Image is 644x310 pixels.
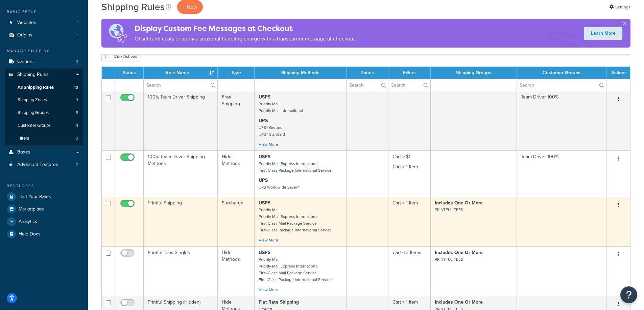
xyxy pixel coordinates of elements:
small: Priority Mail Priority Mail Express International First-Class Mail Package Service First-Class Pa... [259,207,332,233]
input: Search [517,79,606,91]
span: Shipping Rules [17,72,49,78]
td: Hide Methods [218,246,254,296]
th: Filters [388,67,431,79]
td: Printful Shipping [144,197,218,246]
strong: Flat Rate Shipping [259,299,299,306]
span: Filters [18,136,29,141]
a: Help Docs [5,228,83,240]
strong: USPS [259,93,270,101]
td: 100% Team Driver Shipping [144,91,218,150]
h1: Shipping Rules [101,0,165,13]
td: Team Driver 100% [517,91,606,150]
li: Advanced Features [5,159,83,171]
li: Shipping Rules [5,68,83,145]
li: Carriers [5,56,83,68]
a: View More [259,141,278,147]
small: UPS Worldwide Saver® [259,184,300,190]
a: Analytics [5,216,83,228]
strong: Includes One Or More [435,299,483,306]
a: Carriers 3 [5,56,83,68]
th: Rule Name : activate to sort column ascending [144,67,218,79]
a: Shipping Rules [5,68,83,81]
li: Origins [5,29,83,41]
a: Advanced Features 2 [5,159,83,171]
td: Hide Methods [218,150,254,197]
small: PRINTFUL TEES [435,256,463,262]
span: 11 [75,123,78,129]
strong: UPS [259,117,268,124]
li: Shipping Groups [5,107,83,119]
th: Status [115,67,144,79]
a: Test Your Rates [5,191,83,203]
li: All Shipping Rules [5,81,83,94]
th: Actions [606,67,630,79]
li: Customer Groups [5,119,83,132]
span: 1 [77,32,78,38]
span: Marketplace [19,206,44,212]
th: Shipping Methods [255,67,347,79]
td: 100% Team Driver Shipping Methods [144,150,218,197]
li: Websites [5,17,83,29]
a: Customer Groups 11 [5,119,83,132]
a: Marketplace [5,203,83,215]
span: Shipping Zones [18,97,47,103]
img: duties-banner-06bc72dcb5fe05cb3f9472aba00be2ae8eb53ab6f0d8bb03d382ba314ac3c341.png [101,19,135,48]
small: PRINTFUL TEES [435,207,463,213]
strong: USPS [259,153,270,160]
th: Shipping Groups [431,67,517,79]
small: UPS® Ground UPS® Standard [259,124,285,137]
span: Carriers [17,59,34,65]
th: Zones [347,67,389,79]
input: Search [144,79,217,91]
strong: Includes One Or More [435,249,483,256]
small: Priority Mail Priority Mail International [259,101,303,114]
td: Free Shipping [218,91,254,150]
button: Bulk Actions [101,51,141,61]
td: Cart > 1 Item [388,197,431,246]
span: 5 [76,110,78,116]
a: View More [259,237,278,243]
input: Search [388,79,430,91]
span: Shipping Groups [18,110,49,116]
a: Filters 3 [5,132,83,145]
button: Open Resource Center [620,286,637,303]
input: Search [347,79,388,91]
span: Origins [17,32,32,38]
h4: Display Custom Fee Messages at Checkout [135,23,356,34]
a: Shipping Groups 5 [5,107,83,119]
p: Offset tariff costs or apply a seasonal handling charge with a transparent message at checkout. [135,34,356,44]
strong: UPS [259,177,268,184]
span: Help Docs [19,231,41,237]
span: Boxes [17,149,30,155]
a: Settings [609,2,630,12]
span: 2 [76,162,78,168]
th: Type [218,67,254,79]
div: Manage Shipping [5,48,83,54]
span: All Shipping Rules [18,85,54,90]
span: 1 [77,20,78,26]
span: Websites [17,20,36,26]
span: 9 [76,97,78,103]
td: Surcharge [218,197,254,246]
span: Customer Groups [18,123,51,129]
td: Team Driver 100% [517,150,606,197]
a: Websites 1 [5,17,83,29]
td: Cart < 2 Items [388,246,431,296]
span: 3 [76,59,78,65]
small: Priority Mail Express International First-Class Package International Service [259,161,332,173]
a: Origins 1 [5,29,83,41]
span: Advanced Features [17,162,58,168]
th: Customer Groups [517,67,606,79]
small: Priority Mail Priority Mail Express International First-Class Mail Package Service First-Class Pa... [259,256,332,283]
span: 13 [74,85,78,90]
div: Basic Setup [5,9,83,15]
td: Printful Tees Singles [144,246,218,296]
span: 3 [76,136,78,141]
strong: USPS [259,199,270,206]
li: Boxes [5,146,83,159]
strong: USPS [259,249,270,256]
